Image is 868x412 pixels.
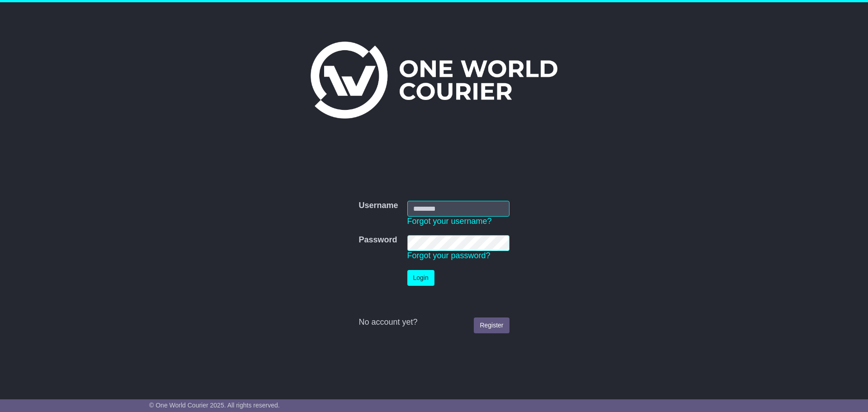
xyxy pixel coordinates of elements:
img: One World [311,42,557,118]
button: Login [407,270,434,286]
a: Forgot your password? [407,251,491,260]
span: © One World Courier 2025. All rights reserved. [149,402,280,409]
div: No account yet? [359,317,509,327]
label: Password [359,235,397,245]
label: Username [359,201,398,211]
a: Register [474,317,509,333]
a: Forgot your username? [407,217,492,226]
